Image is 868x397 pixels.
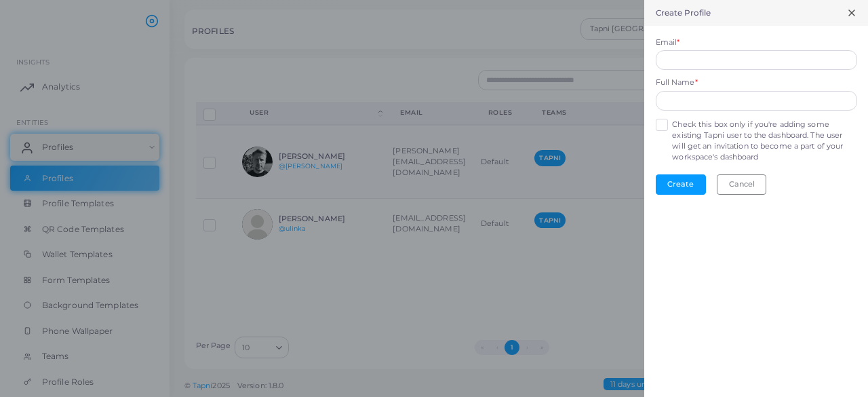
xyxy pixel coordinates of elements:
[672,119,856,163] label: Check this box only if you're adding some existing Tapni user to the dashboard. The user will get...
[656,37,680,48] label: Email
[656,174,706,195] button: Create
[717,174,766,195] button: Cancel
[656,77,698,88] label: Full Name
[656,8,711,18] h5: Create Profile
